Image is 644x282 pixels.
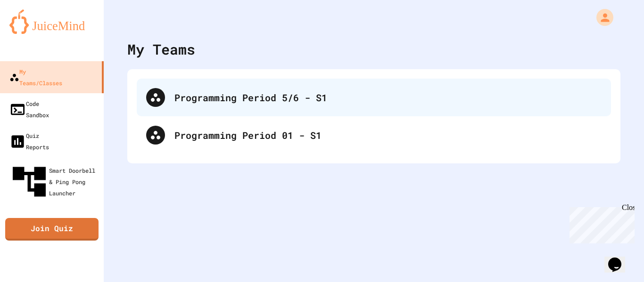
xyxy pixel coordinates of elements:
img: logo-orange.svg [9,9,94,34]
div: My Teams [127,39,195,60]
iframe: chat widget [604,244,635,273]
div: Quiz Reports [9,130,49,153]
div: Programming Period 5/6 - S1 [174,90,602,105]
div: My Teams/Classes [9,66,62,89]
div: Code Sandbox [9,98,49,121]
div: Smart Doorbell & Ping Pong Launcher [9,162,100,201]
div: Chat with us now!Close [4,4,65,60]
div: Programming Period 5/6 - S1 [137,79,611,116]
div: Programming Period 01 - S1 [137,116,611,154]
iframe: chat widget [566,203,635,243]
a: Join Quiz [5,218,99,241]
div: Programming Period 01 - S1 [174,128,602,142]
div: My Account [586,7,616,28]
